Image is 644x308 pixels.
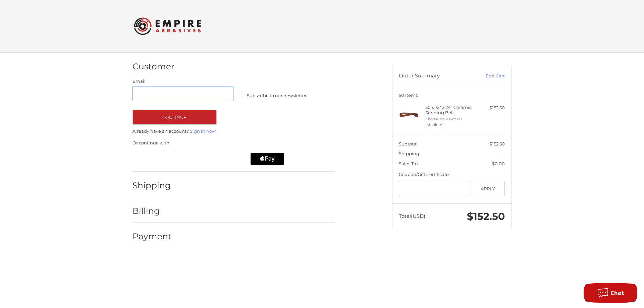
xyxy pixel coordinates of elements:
[132,128,335,135] p: Already have an account?
[190,128,216,134] a: Sign in now
[132,206,172,216] h2: Billing
[489,141,505,146] span: $152.50
[132,140,335,146] p: Or continue with
[247,93,308,98] span: Subscribe to our newsletter.
[471,181,505,196] button: Apply
[492,161,505,166] span: $0.00
[132,110,217,125] button: Continue
[399,141,418,146] span: Subtotal
[425,105,477,116] h4: 50 x 1/2" x 24" Ceramic Sanding Belt
[399,151,419,156] span: Shipping
[132,61,174,72] h2: Customer
[221,90,229,98] keeper-lock: Open Keeper Popup
[132,231,172,242] h2: Payment
[584,283,637,303] button: Chat
[467,210,505,223] span: $152.50
[399,171,505,178] div: Coupon/Gift Certificate
[610,289,624,297] span: Chat
[399,213,425,219] span: Total (USD)
[399,161,419,166] span: Sales Tax
[191,153,244,165] iframe: PayPal-paylater
[471,73,505,79] a: Edit Cart
[132,78,234,85] label: Email
[399,73,471,79] h3: Order Summary
[134,13,201,39] img: Empire Abrasives
[399,181,467,196] input: Gift Certificate or Coupon Code
[425,116,477,127] li: Choose Your Grit 60 (Medium)
[399,93,505,98] h3: 50 Items
[478,105,505,111] div: $152.50
[501,151,505,156] span: --
[132,180,172,191] h2: Shipping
